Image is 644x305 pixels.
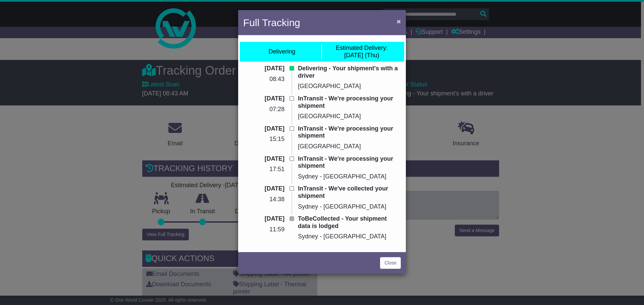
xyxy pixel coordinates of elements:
[243,185,284,193] p: [DATE]
[397,17,401,25] span: ×
[243,196,284,203] p: 14:38
[268,48,295,56] div: Delivering
[243,95,284,102] p: [DATE]
[298,95,401,109] p: InTransit - We're processing your shipment
[298,143,401,150] p: [GEOGRAPHIC_DATA]
[298,215,401,230] p: ToBeCollected - Your shipment data is lodged
[393,14,404,28] button: Close
[336,45,388,51] span: Estimated Delivery:
[298,185,401,200] p: InTransit - We've collected your shipment
[243,76,284,83] p: 08:43
[298,203,401,211] p: Sydney - [GEOGRAPHIC_DATA]
[243,226,284,233] p: 11:59
[243,125,284,133] p: [DATE]
[298,113,401,120] p: [GEOGRAPHIC_DATA]
[243,65,284,72] p: [DATE]
[298,83,401,90] p: [GEOGRAPHIC_DATA]
[243,136,284,143] p: 15:15
[298,65,401,79] p: Delivering - Your shipment's with a driver
[243,155,284,163] p: [DATE]
[243,15,300,30] h4: Full Tracking
[298,155,401,170] p: InTransit - We're processing your shipment
[380,257,401,269] a: Close
[298,125,401,140] p: InTransit - We're processing your shipment
[243,166,284,173] p: 17:51
[243,106,284,113] p: 07:28
[298,173,401,180] p: Sydney - [GEOGRAPHIC_DATA]
[336,45,388,59] div: [DATE] (Thu)
[243,215,284,223] p: [DATE]
[298,233,401,240] p: Sydney - [GEOGRAPHIC_DATA]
